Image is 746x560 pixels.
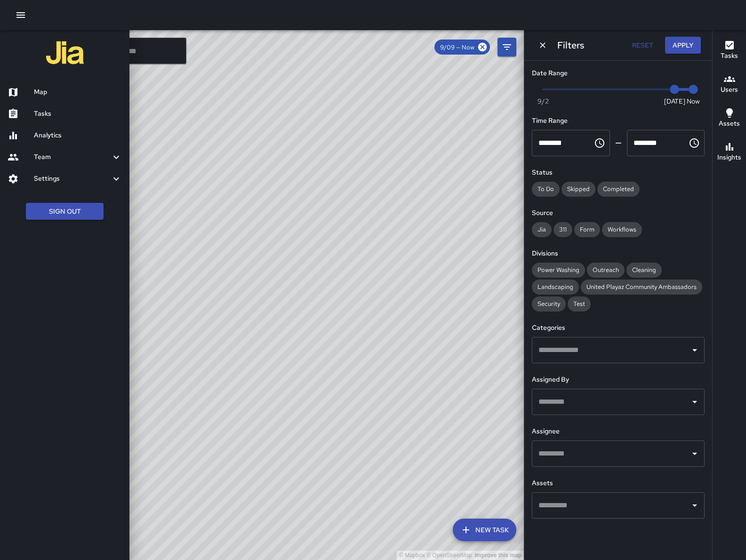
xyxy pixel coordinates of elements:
span: Security [532,300,566,308]
button: Reset [627,37,658,54]
button: Open [688,499,701,512]
span: 311 [553,225,572,233]
h6: Map [34,87,122,97]
button: Open [688,447,701,460]
h6: Team [34,152,111,162]
button: Open [688,344,701,357]
span: Outreach [587,266,625,274]
span: Jia [532,225,552,233]
h6: Assets [532,478,705,488]
button: Sign Out [26,203,104,220]
h6: Users [721,85,738,95]
span: To Do [532,185,560,193]
button: Dismiss [536,38,550,52]
h6: Tasks [721,51,738,61]
button: New Task [453,519,516,541]
button: Open [688,395,701,408]
h6: Insights [717,152,741,163]
h6: Assets [719,119,740,129]
span: [DATE] [664,96,685,106]
button: Apply [665,37,701,54]
span: Landscaping [532,283,579,291]
span: Cleaning [626,266,662,274]
span: Now [687,96,700,106]
h6: Filters [557,38,584,53]
h6: Divisions [532,248,705,259]
h6: Assigned By [532,375,705,385]
button: Choose time, selected time is 12:00 AM [590,134,609,152]
span: 9/2 [537,96,549,106]
span: Workflows [602,225,642,233]
span: Power Washing [532,266,585,274]
h6: Time Range [532,116,705,126]
span: Skipped [562,185,595,193]
h6: Settings [34,174,111,184]
img: jia-logo [46,34,84,72]
h6: Source [532,208,705,218]
h6: Categories [532,323,705,333]
span: Test [568,300,591,308]
h6: Assignee [532,426,705,437]
h6: Tasks [34,109,122,119]
span: Completed [597,185,640,193]
button: Choose time, selected time is 11:59 PM [685,134,704,152]
h6: Analytics [34,130,122,141]
span: United Playaz Community Ambassadors [581,283,702,291]
h6: Status [532,168,705,178]
h6: Date Range [532,68,705,79]
span: Form [574,225,600,233]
